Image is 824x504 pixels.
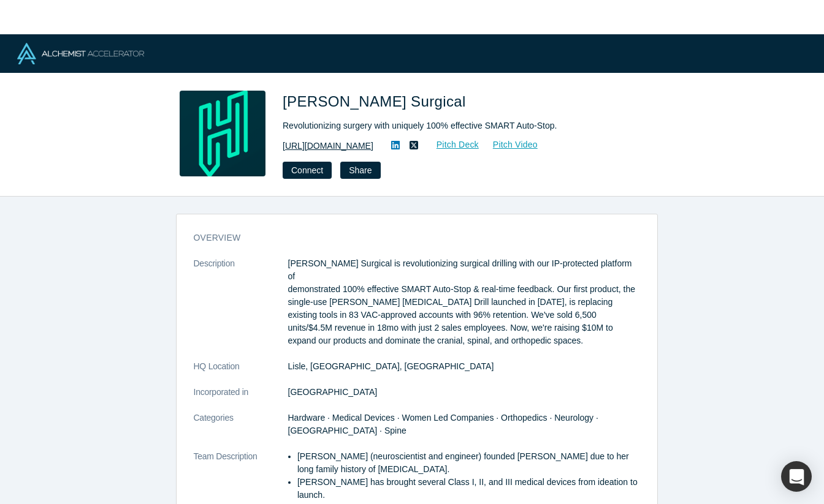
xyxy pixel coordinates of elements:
[479,138,538,152] a: Pitch Video
[194,412,288,450] dt: Categories
[297,476,640,502] li: [PERSON_NAME] has brought several Class I, II, and III medical devices from ideation to launch.
[283,162,332,179] button: Connect
[283,93,470,110] span: [PERSON_NAME] Surgical
[288,257,640,347] p: [PERSON_NAME] Surgical is revolutionizing surgical drilling with our IP-protected platform of dem...
[194,231,623,244] h3: overview
[194,257,288,360] dt: Description
[194,386,288,412] dt: Incorporated in
[288,386,640,399] dd: [GEOGRAPHIC_DATA]
[283,140,373,152] a: [URL][DOMAIN_NAME]
[283,119,626,132] div: Revolutionizing surgery with uniquely 100% effective SMART Auto-Stop.
[288,413,598,435] span: Hardware · Medical Devices · Women Led Companies · Orthopedics · Neurology · [GEOGRAPHIC_DATA] · ...
[340,162,380,179] button: Share
[17,43,144,64] img: Alchemist Logo
[297,450,640,476] li: [PERSON_NAME] (neuroscientist and engineer) founded [PERSON_NAME] due to her long family history ...
[180,91,265,176] img: Hubly Surgical's Logo
[194,360,288,386] dt: HQ Location
[288,360,640,373] dd: Lisle, [GEOGRAPHIC_DATA], [GEOGRAPHIC_DATA]
[423,138,479,152] a: Pitch Deck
